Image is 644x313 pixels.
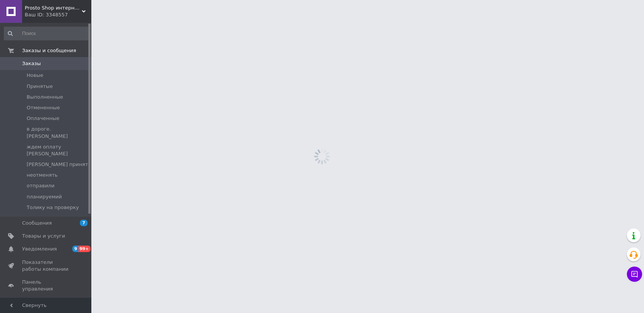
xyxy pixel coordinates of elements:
[27,126,89,139] span: в дороге. [PERSON_NAME]
[27,115,59,122] span: Оплаченные
[27,193,62,200] span: планируемий
[627,267,642,282] button: Чат с покупателем
[27,144,89,157] span: ждем оплату [PERSON_NAME]
[78,246,91,252] span: 99+
[22,279,70,292] span: Панель управления
[27,161,88,168] span: [PERSON_NAME] принят
[22,47,76,54] span: Заказы и сообщения
[27,94,63,101] span: Выполненные
[22,246,57,252] span: Уведомления
[27,182,54,189] span: отправили
[25,5,82,11] span: Prosto Shop интернет магазин простых покупок, сделаем покупки проще
[27,72,43,79] span: Новые
[25,11,91,18] div: Ваш ID: 3348557
[27,172,57,179] span: неотменять
[4,27,89,40] input: Поиск
[22,60,41,67] span: Заказы
[27,104,60,111] span: Отмененные
[80,220,88,226] span: 7
[72,246,78,252] span: 9
[27,204,79,211] span: Толику на проверку
[22,259,70,273] span: Показатели работы компании
[22,233,65,240] span: Товары и услуги
[27,83,53,90] span: Принятые
[22,220,52,227] span: Сообщения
